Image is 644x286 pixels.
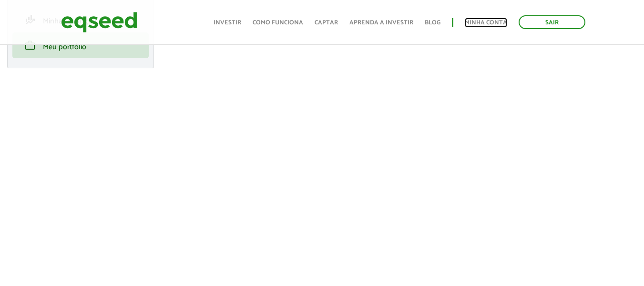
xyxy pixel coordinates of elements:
a: Blog [425,20,440,26]
a: Como funciona [253,20,303,26]
img: EqSeed [61,10,137,35]
a: Captar [315,20,338,26]
a: Investir [214,20,241,26]
li: Meu portfólio [12,32,149,58]
a: Aprenda a investir [349,20,413,26]
a: Sair [519,15,585,29]
a: workMeu portfólio [20,40,142,51]
span: work [24,40,36,51]
a: Minha conta [465,20,507,26]
span: Meu portfólio [43,41,86,53]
